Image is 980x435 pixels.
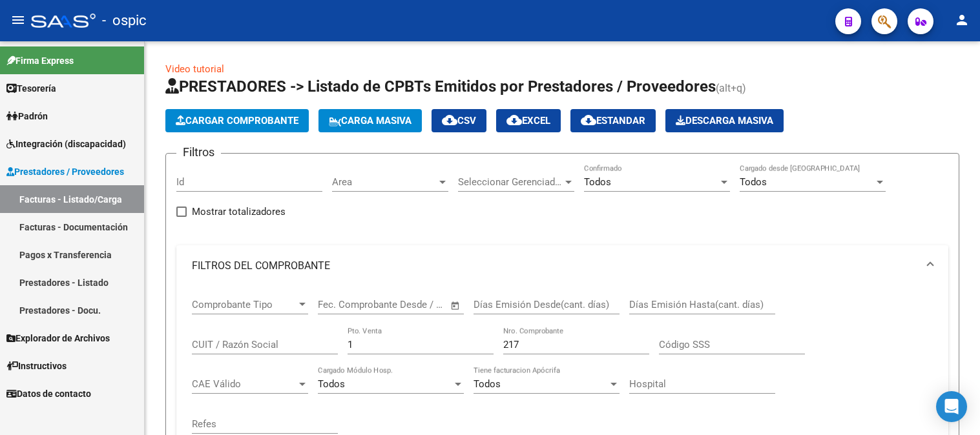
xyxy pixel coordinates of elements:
span: Explorador de Archivos [6,331,110,345]
span: Cargar Comprobante [176,115,298,126]
input: Start date [318,299,360,310]
span: Carga Masiva [329,115,412,126]
button: Carga Masiva [318,109,422,132]
mat-icon: menu [10,12,26,28]
span: Todos [318,378,345,390]
span: Estandar [581,115,645,126]
app-download-masive: Descarga masiva de comprobantes (adjuntos) [665,109,784,132]
span: Padrón [6,109,48,123]
button: Descarga Masiva [665,109,784,132]
mat-icon: cloud_download [506,112,522,128]
mat-icon: person [954,12,970,28]
input: End date [371,299,434,310]
span: Integración (discapacidad) [6,137,126,151]
span: Todos [584,176,611,188]
span: Seleccionar Gerenciador [458,176,563,188]
span: Tesorería [6,81,56,96]
button: EXCEL [496,109,561,132]
h3: Filtros [176,143,221,161]
span: Descarga Masiva [676,115,773,126]
span: Area [332,176,437,188]
span: Prestadores / Proveedores [6,165,124,179]
a: Video tutorial [165,63,224,75]
span: Firma Express [6,54,74,68]
span: CAE Válido [192,378,297,390]
span: Todos [474,378,501,390]
span: Todos [740,176,767,188]
button: Open calendar [448,298,463,313]
span: Datos de contacto [6,387,91,401]
span: (alt+q) [716,82,746,94]
button: CSV [432,109,486,132]
span: Mostrar totalizadores [192,204,286,219]
mat-panel-title: FILTROS DEL COMPROBANTE [192,259,917,273]
span: - ospic [102,6,147,35]
span: PRESTADORES -> Listado de CPBTs Emitidos por Prestadores / Proveedores [165,77,716,96]
span: EXCEL [506,115,550,126]
div: Open Intercom Messenger [936,391,967,422]
button: Estandar [570,109,656,132]
mat-expansion-panel-header: FILTROS DEL COMPROBANTE [176,245,948,287]
button: Cargar Comprobante [165,109,309,132]
span: Instructivos [6,359,67,373]
mat-icon: cloud_download [581,112,596,128]
span: Comprobante Tipo [192,299,297,310]
mat-icon: cloud_download [442,112,457,128]
span: CSV [442,115,476,126]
